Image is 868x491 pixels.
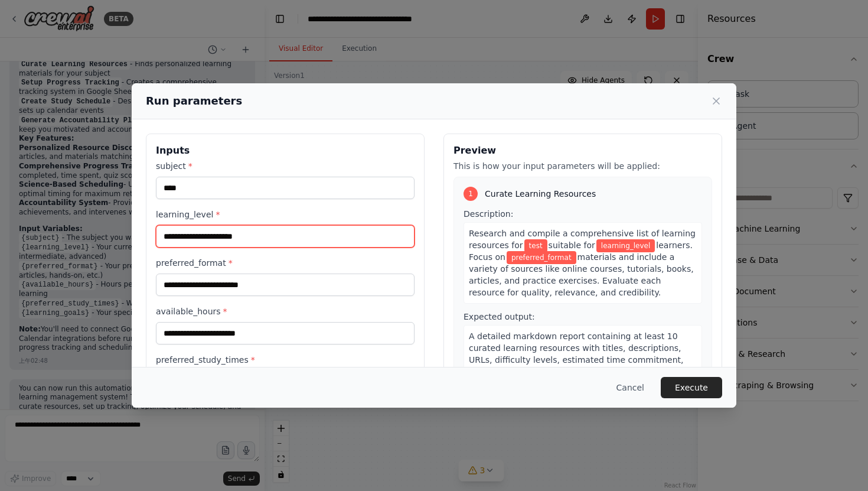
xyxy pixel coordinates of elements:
h3: Preview [453,144,712,158]
span: materials and include a variety of sources like online courses, tutorials, books, articles, and p... [469,252,694,297]
span: Research and compile a comprehensive list of learning resources for [469,229,696,250]
span: Expected output: [464,312,535,321]
span: Curate Learning Resources [485,188,596,200]
button: Execute [661,377,722,398]
h2: Run parameters [146,93,242,109]
span: suitable for [549,240,595,250]
label: preferred_format [156,257,415,269]
span: Variable: subject [524,239,547,252]
span: Variable: preferred_format [507,251,576,264]
button: Cancel [607,377,654,398]
label: subject [156,160,415,172]
span: A detailed markdown report containing at least 10 curated learning resources with titles, descrip... [469,331,683,388]
span: Variable: learning_level [596,239,655,252]
label: available_hours [156,305,415,317]
div: 1 [464,187,478,201]
span: Description: [464,209,513,219]
label: preferred_study_times [156,354,415,366]
label: learning_level [156,209,415,220]
h3: Inputs [156,144,415,158]
p: This is how your input parameters will be applied: [453,160,712,172]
